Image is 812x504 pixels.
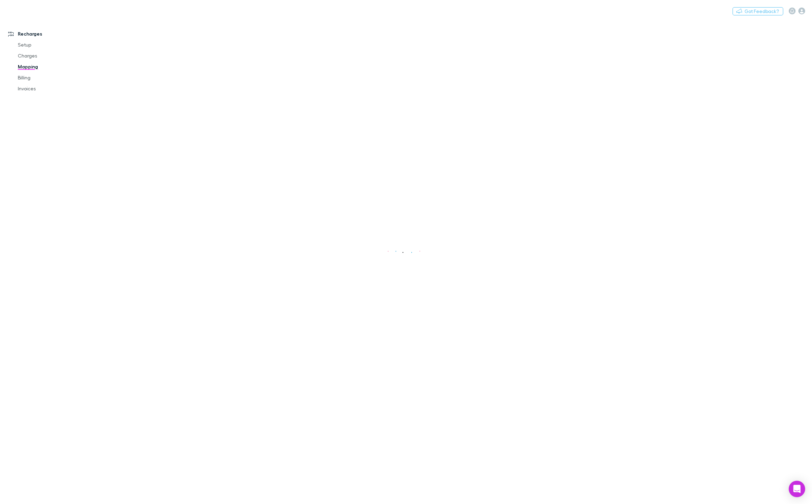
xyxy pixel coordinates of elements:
a: Mapping [11,61,96,72]
a: Setup [11,39,96,50]
a: Recharges [1,28,96,39]
a: Charges [11,50,96,61]
a: Invoices [11,83,96,94]
button: Got Feedback? [733,7,783,15]
a: Billing [11,72,96,83]
div: Open Intercom Messenger [789,481,805,497]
